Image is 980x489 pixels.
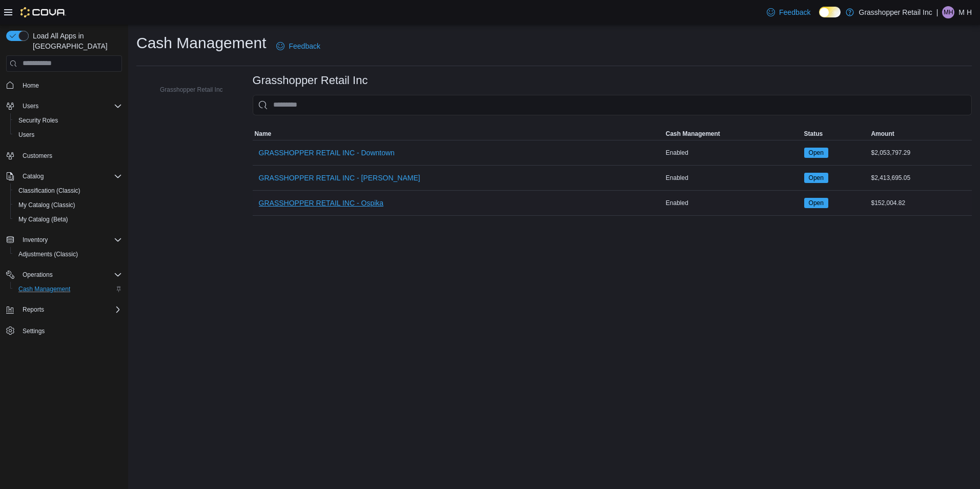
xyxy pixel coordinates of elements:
a: Feedback [763,2,814,23]
a: Users [14,129,38,141]
span: Customers [18,149,122,162]
span: Open [804,198,828,208]
span: Security Roles [14,114,122,127]
span: Name [255,130,272,138]
span: Amount [871,130,894,138]
span: Open [809,198,824,208]
span: Inventory [23,236,48,244]
button: Security Roles [10,113,126,128]
span: Grasshopper Retail Inc [160,86,223,94]
span: Home [23,81,39,90]
span: Reports [18,303,122,316]
span: Feedback [779,7,810,17]
button: Users [2,99,126,113]
span: Adjustments (Classic) [18,250,78,258]
span: GRASSHOPPER RETAIL INC - [PERSON_NAME] [259,173,420,183]
button: Reports [2,302,126,317]
a: Feedback [272,36,324,56]
button: GRASSHOPPER RETAIL INC - Downtown [255,142,399,163]
span: GRASSHOPPER RETAIL INC - Ospika [259,198,384,208]
span: Inventory [18,234,122,246]
span: GRASSHOPPER RETAIL INC - Downtown [259,148,395,158]
button: Catalog [2,169,126,184]
span: Classification (Classic) [14,185,122,197]
button: Name [253,128,664,140]
span: Open [804,173,828,183]
span: Cash Management [666,130,720,138]
button: GRASSHOPPER RETAIL INC - [PERSON_NAME] [255,168,424,188]
div: $2,053,797.29 [869,147,972,159]
span: Load All Apps in [GEOGRAPHIC_DATA] [29,31,122,51]
span: Open [809,148,824,157]
span: Classification (Classic) [18,187,80,195]
span: My Catalog (Classic) [14,199,122,211]
button: Cash Management [664,128,802,140]
p: | [936,6,938,18]
span: Settings [18,324,122,337]
span: Reports [23,305,44,314]
button: Home [2,78,126,93]
span: Cash Management [14,283,122,295]
a: Cash Management [14,283,74,295]
button: Operations [18,269,57,281]
span: Catalog [18,170,122,182]
input: This is a search bar. As you type, the results lower in the page will automatically filter. [253,95,972,115]
button: Reports [18,303,48,316]
p: Grasshopper Retail Inc [859,6,932,18]
a: Adjustments (Classic) [14,248,82,260]
button: Classification (Classic) [10,184,126,198]
div: Enabled [664,197,802,209]
span: Customers [23,152,52,160]
a: Settings [18,325,49,337]
div: $152,004.82 [869,197,972,209]
span: Settings [23,327,45,335]
span: Adjustments (Classic) [14,248,122,260]
span: Catalog [23,172,44,180]
span: Operations [18,269,122,281]
p: M H [958,6,972,18]
img: Cova [21,7,66,17]
span: My Catalog (Classic) [18,201,75,209]
div: M H [942,6,954,18]
button: Operations [2,268,126,282]
button: Inventory [2,233,126,247]
span: Operations [23,271,53,279]
span: Users [18,100,122,112]
span: Users [18,131,34,139]
button: Grasshopper Retail Inc [146,84,227,96]
button: My Catalog (Beta) [10,212,126,227]
h3: Grasshopper Retail Inc [253,74,368,87]
a: Customers [18,150,56,162]
input: Dark Mode [819,7,841,17]
span: Users [23,102,38,110]
a: Classification (Classic) [14,185,85,197]
button: Amount [869,128,972,140]
span: My Catalog (Beta) [18,215,68,223]
a: My Catalog (Beta) [14,213,72,226]
button: Users [10,128,126,142]
span: Home [18,79,122,92]
span: Users [14,129,122,141]
a: My Catalog (Classic) [14,199,79,211]
button: Settings [2,323,126,338]
span: My Catalog (Beta) [14,213,122,226]
button: Adjustments (Classic) [10,247,126,261]
span: Cash Management [18,285,70,293]
span: MH [944,6,953,18]
div: Enabled [664,172,802,184]
button: Inventory [18,234,52,246]
div: $2,413,695.05 [869,172,972,184]
a: Home [18,79,43,92]
button: Status [802,128,869,140]
span: Status [804,130,823,138]
button: Customers [2,148,126,163]
button: My Catalog (Classic) [10,198,126,212]
button: Cash Management [10,282,126,296]
nav: Complex example [6,74,122,365]
a: Security Roles [14,114,62,127]
span: Feedback [289,41,320,51]
h1: Cash Management [136,33,266,53]
button: Users [18,100,43,112]
span: Security Roles [18,116,58,125]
